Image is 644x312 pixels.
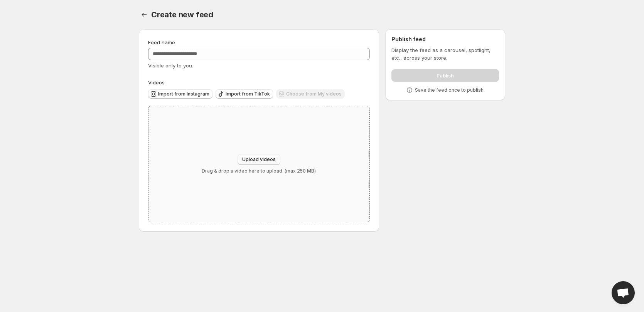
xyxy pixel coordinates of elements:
span: Import from Instagram [158,91,209,97]
button: Settings [139,9,150,20]
button: Import from Instagram [148,89,212,99]
button: Import from TikTok [216,89,273,99]
h2: Publish feed [391,35,499,43]
span: Visible only to you. [148,62,193,69]
div: Open chat [612,281,635,304]
span: Upload videos [242,156,276,163]
span: Import from TikTok [226,91,270,97]
button: Upload videos [238,154,280,165]
p: Save the feed once to publish. [415,87,485,93]
p: Drag & drop a video here to upload. (max 250 MB) [202,168,316,174]
p: Display the feed as a carousel, spotlight, etc., across your store. [391,46,499,62]
span: Feed name [148,39,175,45]
span: Videos [148,79,165,86]
span: Create new feed [151,10,213,19]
